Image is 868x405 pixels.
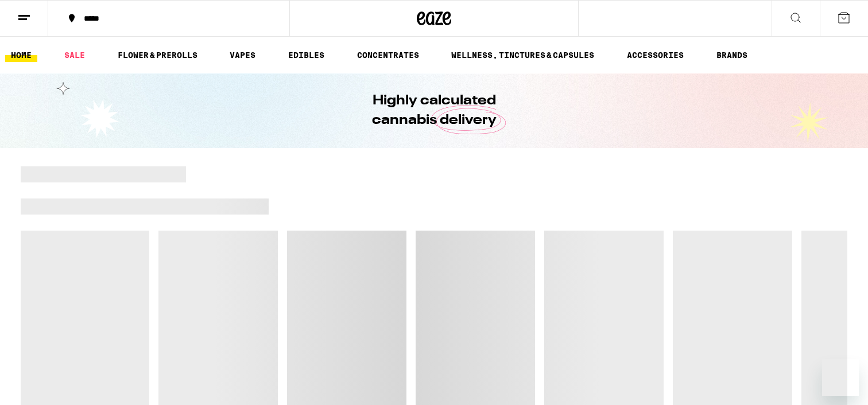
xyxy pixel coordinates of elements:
[59,48,91,62] a: SALE
[621,48,689,62] a: ACCESSORIES
[224,48,261,62] a: VAPES
[5,48,37,62] a: HOME
[822,359,859,396] iframe: Button to launch messaging window
[339,91,529,130] h1: Highly calculated cannabis delivery
[282,48,330,62] a: EDIBLES
[351,48,425,62] a: CONCENTRATES
[711,48,753,62] a: BRANDS
[112,48,203,62] a: FLOWER & PREROLLS
[445,48,600,62] a: WELLNESS, TINCTURES & CAPSULES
